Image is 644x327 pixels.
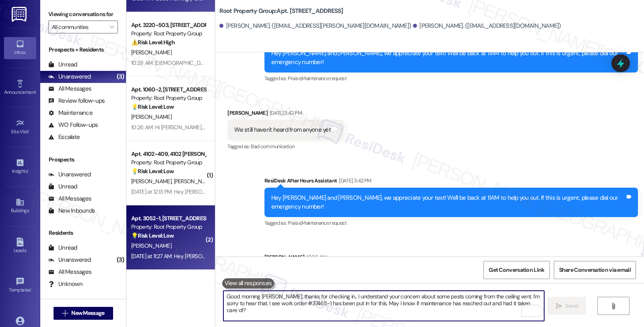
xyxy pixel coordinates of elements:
i:  [109,24,114,30]
a: Inbox [4,37,36,59]
textarea: To enrich screen reader interactions, please activate Accessibility in Grammarly extension settings [223,291,544,321]
span: [PERSON_NAME] [131,49,171,56]
i:  [556,303,562,309]
span: • [31,286,32,292]
div: [PERSON_NAME]. ([EMAIL_ADDRESS][DOMAIN_NAME]) [413,22,561,30]
div: [DATE] 3:42 PM [268,109,302,117]
div: Unanswered [48,72,91,81]
div: Unknown [48,280,83,288]
div: [PERSON_NAME] [264,253,638,264]
div: We still haven't heard from anyone yet [234,126,331,134]
a: Leads [4,235,36,257]
span: • [36,88,37,94]
div: Unread [48,244,77,252]
div: 10:36 AM [304,253,326,261]
div: Apt. 3220-503, [STREET_ADDRESS][PERSON_NAME] [131,21,206,29]
span: • [29,128,30,133]
div: Tagged as: [227,141,344,152]
div: WO Follow-ups [48,121,98,129]
div: Property: Root Property Group [131,29,206,38]
div: Unanswered [48,256,91,264]
a: Site Visit • [4,116,36,138]
span: Maintenance request [301,75,347,82]
button: Get Conversation Link [483,261,549,279]
div: (3) [115,254,126,266]
div: Tagged as: [264,217,638,229]
span: [PERSON_NAME] [131,242,171,249]
div: Apt. 4102-409, 4102 [PERSON_NAME] [131,150,206,158]
div: Prospects [40,155,126,164]
div: Escalate [48,133,80,141]
span: • [28,167,29,173]
span: Praise , [288,75,301,82]
div: Hey [PERSON_NAME] and [PERSON_NAME], we appreciate your text! We'll be back at 11AM to help you o... [271,49,625,66]
div: Unread [48,182,77,191]
div: Property: Root Property Group [131,158,206,167]
input: All communities [52,21,105,33]
div: Prospects + Residents [40,46,126,54]
a: Buildings [4,195,36,217]
div: [PERSON_NAME] [227,109,344,120]
strong: ⚠️ Risk Level: High [131,39,175,46]
div: Property: Root Property Group [131,94,206,102]
b: Root Property Group: Apt. [STREET_ADDRESS] [219,7,343,15]
strong: 💡 Risk Level: Low [131,168,174,175]
img: ResiDesk Logo [12,7,28,22]
a: Templates • [4,275,36,296]
div: (3) [115,70,126,83]
div: Maintenance [48,109,93,117]
div: ResiDesk After Hours Assistant [264,176,638,188]
label: Viewing conversations for [48,8,118,21]
div: Apt. 1060-2, [STREET_ADDRESS] [131,85,206,94]
span: New Message [71,309,104,317]
strong: 💡 Risk Level: Low [131,232,174,239]
span: [PERSON_NAME] [131,113,171,120]
div: New Inbounds [48,207,95,215]
span: Praise , [288,219,301,226]
div: Unanswered [48,170,91,179]
div: [PERSON_NAME]. ([EMAIL_ADDRESS][PERSON_NAME][DOMAIN_NAME]) [219,22,411,30]
div: Apt. 3052-1, [STREET_ADDRESS][PERSON_NAME] [131,214,206,223]
button: New Message [54,307,113,320]
div: [DATE] at 12:13 PM: Hey [PERSON_NAME] and [PERSON_NAME], we appreciate your text! We'll be back a... [131,188,544,195]
div: Tagged as: [264,72,638,84]
a: Insights • [4,156,36,178]
div: [DATE] 3:42 PM [337,176,371,185]
div: All Messages [48,195,91,203]
span: Share Conversation via email [559,266,631,274]
i:  [610,303,616,309]
div: Unread [48,60,77,69]
div: [DATE] at 11:27 AM: Hey [PERSON_NAME], we appreciate your text! We'll be back at 11AM to help you... [131,252,492,260]
strong: 💡 Risk Level: Low [131,103,174,110]
button: Send [547,297,586,315]
div: Hey [PERSON_NAME] and [PERSON_NAME], we appreciate your text! We'll be back at 11AM to help you o... [271,194,625,211]
i:  [62,310,68,317]
div: Property: Root Property Group [131,223,206,231]
span: Maintenance request [301,219,347,226]
div: All Messages [48,85,91,93]
div: Residents [40,229,126,237]
span: [PERSON_NAME] [131,178,174,185]
span: Bad communication [251,143,294,150]
span: Get Conversation Link [489,266,544,274]
span: [PERSON_NAME] [174,178,214,185]
button: Share Conversation via email [554,261,636,279]
div: Review follow-ups [48,97,105,105]
span: Send [565,302,578,310]
div: All Messages [48,268,91,276]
